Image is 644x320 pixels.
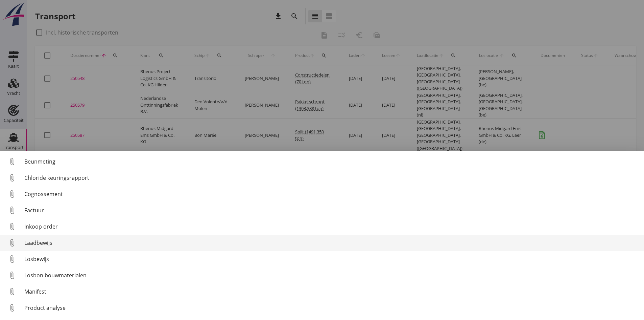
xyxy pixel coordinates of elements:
[24,206,639,214] div: Factuur
[7,302,18,313] i: attach_file
[7,237,18,248] i: attach_file
[7,286,18,297] i: attach_file
[7,189,18,199] i: attach_file
[7,172,18,183] i: attach_file
[7,221,18,232] i: attach_file
[24,255,639,263] div: Losbewijs
[7,156,18,167] i: attach_file
[7,205,18,216] i: attach_file
[24,271,639,279] div: Losbon bouwmaterialen
[24,304,639,312] div: Product analyse
[24,190,639,198] div: Cognossement
[24,157,639,166] div: Beunmeting
[24,287,639,296] div: Manifest
[24,239,639,247] div: Laadbewijs
[24,222,639,231] div: Inkoop order
[24,174,639,182] div: Chloride keuringsrapport
[7,270,18,281] i: attach_file
[7,254,18,264] i: attach_file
